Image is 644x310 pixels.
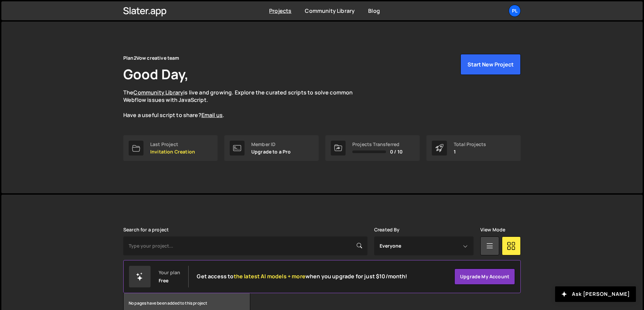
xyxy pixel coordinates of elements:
[123,227,169,232] label: Search for a project
[197,273,407,280] h2: Get access to when you upgrade for just $10/month!
[390,149,402,154] span: 0 / 10
[133,89,183,96] a: Community Library
[374,227,400,232] label: Created By
[480,227,505,232] label: View Mode
[123,89,366,119] p: The is live and growing. Explore the curated scripts to solve common Webflow issues with JavaScri...
[454,142,486,147] div: Total Projects
[454,149,486,154] p: 1
[123,135,218,161] a: Last Project Invitation Creation
[454,269,515,285] a: Upgrade my account
[123,236,367,255] input: Type your project...
[269,7,291,15] a: Projects
[234,273,305,280] span: the latest AI models + more
[305,7,355,15] a: Community Library
[460,54,521,75] button: Start New Project
[159,270,180,275] div: Your plan
[159,278,169,283] div: Free
[251,149,291,154] p: Upgrade to a Pro
[201,111,223,119] a: Email us
[368,7,380,15] a: Blog
[352,142,402,147] div: Projects Transferred
[150,149,195,154] p: Invitation Creation
[150,142,195,147] div: Last Project
[555,286,636,302] button: Ask [PERSON_NAME]
[251,142,291,147] div: Member ID
[509,5,521,17] a: Pl
[123,54,180,62] div: Plan2Vow creative team
[123,65,189,83] h1: Good Day,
